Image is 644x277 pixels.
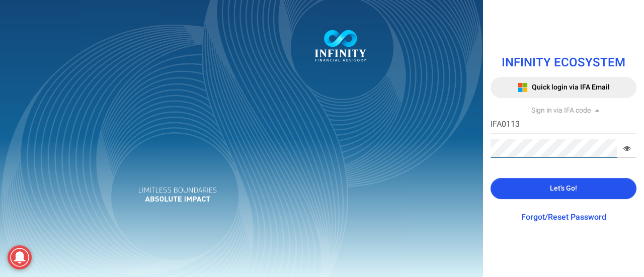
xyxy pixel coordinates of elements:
[532,82,610,93] span: Quick login via IFA Email
[491,56,636,69] h1: INFINITY ECOSYSTEM
[531,105,591,116] span: Sign in via IFA code
[521,211,606,223] a: Forgot/Reset Password
[491,106,636,116] div: Sign in via IFA code
[491,77,636,98] button: Quick login via IFA Email
[491,178,636,199] button: Let's Go!
[550,183,577,194] span: Let's Go!
[491,116,636,134] input: IFA Code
